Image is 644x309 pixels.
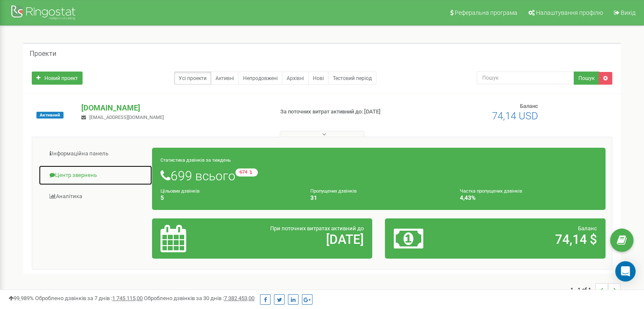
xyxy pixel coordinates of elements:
[52,150,108,157] font: Інформаційна панель
[270,225,364,232] font: При поточних витратах активний до
[574,72,599,85] button: Пошук
[287,75,304,81] font: Архівні
[39,165,152,186] a: Центр звернень
[477,72,574,84] input: Пошук
[460,188,522,194] font: Частка пропущених дзвінків
[55,172,97,178] font: Центр звернень
[35,295,112,301] font: Оброблено дзвінків за 7 днів :
[81,103,140,112] font: [DOMAIN_NAME]
[224,295,254,301] font: 7 382 453,00
[455,9,517,16] font: Реферальна програма
[555,232,597,247] font: 74,14 $
[310,188,357,194] font: Пропущених дзвінків
[621,9,636,16] font: Вихід
[570,275,621,304] nav: ...
[32,72,83,85] a: Новий проект
[160,157,231,163] font: Статистика дзвінків за тиждень
[30,50,56,58] font: Проекти
[313,75,324,81] font: Нові
[238,169,247,175] font: -674
[112,295,143,301] font: 1 745 115,00
[179,75,207,81] font: Усі проекти
[216,75,234,81] font: Активні
[310,194,317,201] font: 31
[280,108,381,115] font: За поточних витрат активний до: [DATE]
[39,143,152,164] a: Інформаційна панель
[578,225,597,232] font: Баланс
[160,188,199,194] font: Цільових дзвінків
[328,72,376,85] a: Тестовий період
[144,295,224,301] font: Оброблено дзвінків за 30 днів :
[326,232,364,247] font: [DATE]
[39,186,152,207] a: Аналітика
[89,115,164,120] font: [EMAIL_ADDRESS][DOMAIN_NAME]
[174,72,211,85] a: Усі проекти
[282,72,309,85] a: Архівні
[578,75,594,81] font: Пошук
[56,193,82,199] font: Аналітика
[460,194,475,201] font: 4,43%
[308,72,329,85] a: Нові
[211,72,239,85] a: Активні
[536,9,603,16] font: Налаштування профілю
[333,75,372,81] font: Тестовий період
[520,103,538,109] font: Баланс
[492,110,538,122] font: 74,14 USD
[570,286,591,293] font: 1 - 1 of 1
[44,75,78,81] font: Новий проект
[238,72,282,85] a: Непродовжені
[171,168,235,183] font: 699 всього
[40,113,60,117] font: Активний
[243,75,278,81] font: Непродовжені
[160,194,164,201] font: 5
[14,295,34,301] font: 99,989%
[615,261,636,281] div: Open Intercom Messenger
